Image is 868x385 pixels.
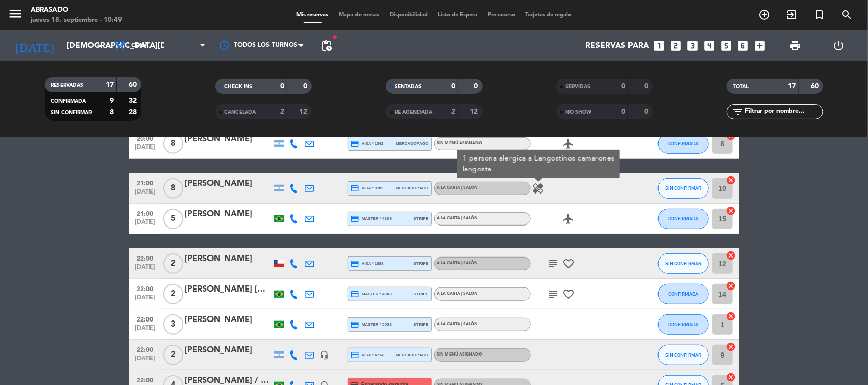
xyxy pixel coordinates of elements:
[726,206,736,216] i: cancel
[129,109,139,116] strong: 28
[351,259,384,268] span: visa * 1688
[351,259,360,268] i: credit_card
[133,355,158,367] span: [DATE]
[437,141,483,145] span: Sin menú asignado
[163,345,183,365] span: 2
[185,133,272,146] div: [PERSON_NAME]
[532,182,545,195] i: healing
[563,213,575,225] i: airplanemode_active
[586,41,649,51] span: Reservas para
[163,134,183,154] span: 8
[110,109,114,116] strong: 8
[351,184,384,193] span: visa * 8709
[185,344,272,357] div: [PERSON_NAME]
[133,294,158,306] span: [DATE]
[110,97,114,104] strong: 9
[133,264,158,275] span: [DATE]
[483,12,520,18] span: Pre-acceso
[520,12,577,18] span: Tarjetas de regalo
[351,290,360,299] i: credit_card
[437,322,478,326] span: A la carta | Salón
[163,209,183,229] span: 5
[396,140,428,147] span: mercadopago
[133,282,158,294] span: 22:00
[133,325,158,336] span: [DATE]
[133,207,158,219] span: 21:00
[133,144,158,155] span: [DATE]
[658,209,709,229] button: CONFIRMADA
[733,84,749,89] span: TOTAL
[133,343,158,355] span: 22:00
[665,261,701,266] span: SIN CONFIRMAR
[133,313,158,325] span: 22:00
[686,39,700,52] i: looks_3
[320,40,333,52] span: pending_actions
[548,258,560,270] i: subject
[744,106,823,117] input: Filtrar por nombre...
[726,250,736,261] i: cancel
[163,253,183,274] span: 2
[395,84,422,89] span: SENTADAS
[332,34,338,40] span: fiber_manual_record
[437,292,478,296] span: A la carta | Salón
[732,106,744,118] i: filter_list
[384,12,433,18] span: Disponibilidad
[726,281,736,291] i: cancel
[351,290,392,299] span: master * 4840
[395,110,433,115] span: RE AGENDADA
[563,138,575,150] i: airplanemode_active
[786,9,798,21] i: exit_to_app
[351,320,392,329] span: master * 5558
[31,15,122,25] div: jueves 18. septiembre - 10:49
[668,141,698,146] span: CONFIRMADA
[817,30,860,61] div: LOG OUT
[280,108,284,115] strong: 2
[396,351,428,358] span: mercadopago
[334,12,384,18] span: Mapa de mesas
[133,219,158,231] span: [DATE]
[351,214,392,223] span: master * 4869
[351,139,384,148] span: visa * 1542
[437,261,478,265] span: A la carta | Salón
[726,175,736,185] i: cancel
[789,40,801,52] span: print
[658,345,709,365] button: SIN CONFIRMAR
[185,313,272,327] div: [PERSON_NAME]
[129,81,139,88] strong: 60
[133,177,158,188] span: 21:00
[548,288,560,300] i: subject
[133,252,158,264] span: 22:00
[185,283,272,296] div: [PERSON_NAME] [GEOGRAPHIC_DATA]
[832,40,845,52] i: power_settings_new
[351,184,360,193] i: credit_card
[457,150,620,178] div: 1 persona alergica a Langostinos camarones langosta
[658,134,709,154] button: CONFIRMADA
[8,6,23,21] i: menu
[133,132,158,144] span: 20:00
[185,208,272,221] div: [PERSON_NAME]
[351,214,360,223] i: credit_card
[726,372,736,382] i: cancel
[788,83,796,90] strong: 17
[658,253,709,274] button: SIN CONFIRMAR
[621,108,625,115] strong: 0
[351,350,384,360] span: visa * 4714
[185,252,272,266] div: [PERSON_NAME]
[51,110,92,115] span: SIN CONFIRMAR
[813,9,825,21] i: turned_in_not
[703,39,716,52] i: looks_4
[563,288,575,300] i: favorite_border
[351,139,360,148] i: credit_card
[670,39,683,52] i: looks_two
[451,83,455,90] strong: 0
[95,40,107,52] i: arrow_drop_down
[320,350,330,360] i: headset_mic
[668,216,698,221] span: CONFIRMADA
[474,83,480,90] strong: 0
[414,260,429,267] span: stripe
[658,314,709,335] button: CONFIRMADA
[668,322,698,327] span: CONFIRMADA
[31,5,122,15] div: Abrasado
[351,350,360,360] i: credit_card
[665,185,701,191] span: SIN CONFIRMAR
